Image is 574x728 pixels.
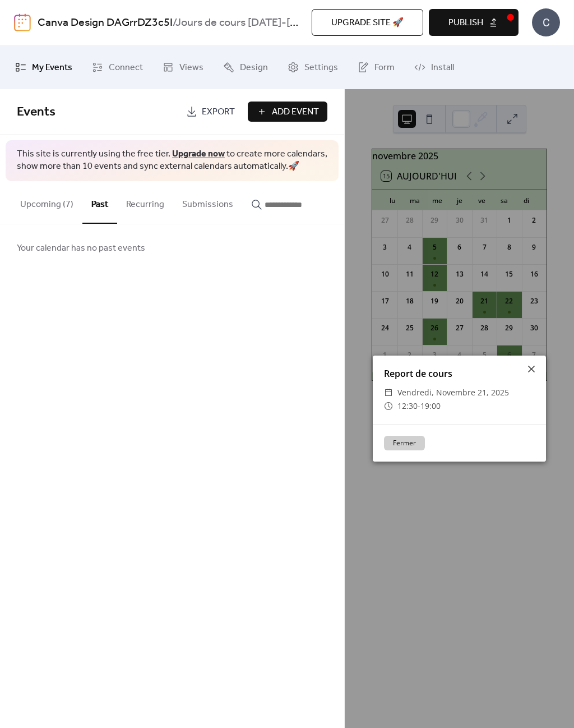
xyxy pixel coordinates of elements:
[154,50,212,85] a: Views
[384,399,393,413] div: ​
[38,12,173,34] a: Canva Design DAGrrDZ3c5I
[32,59,72,77] span: My Events
[431,59,454,77] span: Install
[175,12,320,34] b: Jours de cours [DATE]-[DATE]
[11,181,82,223] button: Upcoming (7)
[429,9,519,36] button: Publish
[17,148,327,173] span: This site is currently using the free tier. to create more calendars, show more than 10 events an...
[109,59,143,77] span: Connect
[397,386,509,399] span: vendredi, novembre 21, 2025
[272,105,319,119] span: Add Event
[349,50,403,85] a: Form
[279,50,346,85] a: Settings
[312,9,423,36] button: Upgrade site 🚀
[304,59,338,77] span: Settings
[384,386,393,399] div: ​
[82,181,117,224] button: Past
[397,400,418,411] span: 12:30
[418,400,420,411] span: -
[420,400,441,411] span: 19:00
[17,242,145,255] span: Your calendar has no past events
[14,13,31,31] img: logo
[331,16,404,30] span: Upgrade site 🚀
[374,59,395,77] span: Form
[240,59,268,77] span: Design
[532,8,560,36] div: C
[84,50,151,85] a: Connect
[178,102,243,122] a: Export
[202,105,235,119] span: Export
[172,145,225,163] a: Upgrade now
[406,50,462,85] a: Install
[173,181,242,223] button: Submissions
[248,102,327,122] button: Add Event
[373,367,546,380] div: Report de cours
[173,12,175,34] b: /
[215,50,276,85] a: Design
[179,59,203,77] span: Views
[448,16,483,30] span: Publish
[117,181,173,223] button: Recurring
[384,436,425,450] button: Fermer
[17,100,55,125] span: Events
[7,50,81,85] a: My Events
